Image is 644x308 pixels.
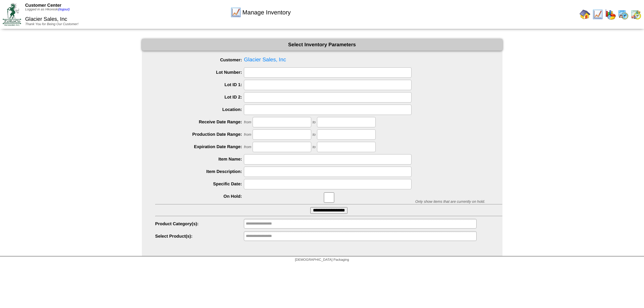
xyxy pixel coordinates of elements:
[618,9,629,20] img: calendarprod.gif
[243,9,291,16] span: Manage Inventory
[605,9,616,20] img: graph.gif
[592,9,603,20] img: line_graph.gif
[25,22,78,26] span: Thank You for Being Our Customer!
[155,221,244,226] label: Product Category(s):
[3,3,21,25] img: ZoRoCo_Logo(Green%26Foil)%20jpg.webp
[155,57,244,62] label: Customer:
[155,119,244,124] label: Receive Date Range:
[295,258,349,262] span: [DEMOGRAPHIC_DATA] Packaging
[580,9,590,20] img: home.gif
[155,107,244,112] label: Location:
[25,3,61,8] span: Customer Center
[313,145,316,149] span: to
[631,9,641,20] img: calendarinout.gif
[25,16,67,22] span: Glacier Sales, Inc
[244,120,251,124] span: from
[230,7,241,18] img: line_graph.gif
[415,200,485,204] span: Only show items that are currently on hold.
[313,133,316,137] span: to
[313,120,316,124] span: to
[58,8,70,11] a: (logout)
[155,181,244,186] label: Specific Date:
[155,132,244,137] label: Production Date Range:
[155,169,244,174] label: Item Description:
[155,157,244,162] label: Item Name:
[155,70,244,75] label: Lot Number:
[155,144,244,149] label: Expiration Date Range:
[155,82,244,87] label: Lot ID 1:
[25,8,70,11] span: Logged in as Hkoreski
[244,145,251,149] span: from
[142,39,502,51] div: Select Inventory Parameters
[155,234,244,239] label: Select Product(s):
[244,133,251,137] span: from
[155,194,244,199] label: On Hold:
[155,55,502,65] span: Glacier Sales, Inc
[155,95,244,100] label: Lot ID 2:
